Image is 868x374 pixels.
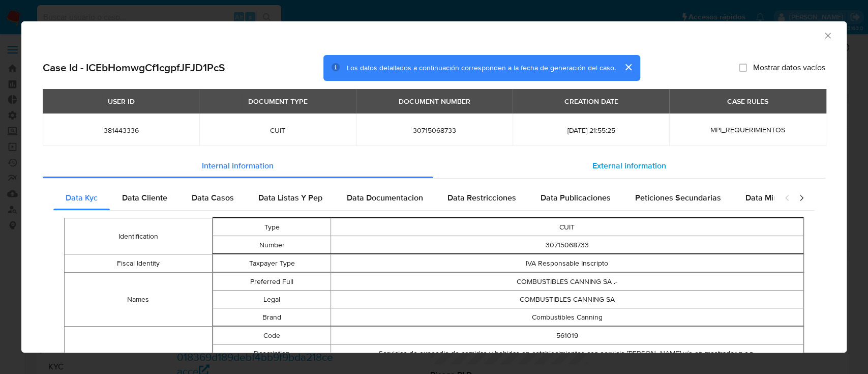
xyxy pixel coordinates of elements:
[447,192,516,204] span: Data Restricciones
[213,218,331,236] td: Type
[331,308,803,326] td: Combustibles Canning
[331,218,803,236] td: CUIT
[213,327,331,344] td: Code
[721,93,774,110] div: CASE RULES
[213,291,331,308] td: Legal
[192,192,234,204] span: Data Casos
[65,254,213,273] td: Fiscal Identity
[739,64,747,72] input: Mostrar datos vacíos
[258,192,322,204] span: Data Listas Y Pep
[43,154,825,178] div: Detailed info
[331,273,803,291] td: COMBUSTIBLES CANNING SA .-
[745,192,801,204] span: Data Minoridad
[66,192,98,204] span: Data Kyc
[331,291,803,308] td: COMBUSTIBLES CANNING SA
[823,31,832,40] button: Cerrar ventana
[213,344,331,362] td: Description
[202,160,274,171] span: Internal information
[213,236,331,254] td: Number
[592,160,666,171] span: External information
[393,93,476,110] div: DOCUMENT NUMBER
[65,218,213,254] td: Identification
[242,93,314,110] div: DOCUMENT TYPE
[347,63,616,73] span: Los datos detallados a continuación corresponden a la fecha de generación del caso.
[212,126,344,135] span: CUIT
[213,273,331,291] td: Preferred Full
[558,93,624,110] div: CREATION DATE
[213,254,331,272] td: Taxpayer Type
[331,327,803,344] td: 561019
[616,55,640,79] button: cerrar
[331,344,803,362] td: Servicios de expendio de comidas y bebidas en establecimientos con servicio [PERSON_NAME] y/o en ...
[331,236,803,254] td: 30715068733
[213,308,331,326] td: Brand
[347,192,423,204] span: Data Documentacion
[635,192,721,204] span: Peticiones Secundarias
[55,126,187,135] span: 381443336
[541,192,611,204] span: Data Publicaciones
[122,192,167,204] span: Data Cliente
[21,21,847,353] div: closure-recommendation-modal
[65,273,213,327] td: Names
[710,125,785,135] span: MPI_REQUERIMIENTOS
[102,93,141,110] div: USER ID
[43,61,225,74] h2: Case Id - ICEbHomwgCf1cgpfJFJD1PcS
[525,126,657,135] span: [DATE] 21:55:25
[331,254,803,272] td: IVA Responsable Inscripto
[753,63,825,73] span: Mostrar datos vacíos
[53,186,774,210] div: Detailed internal info
[368,126,500,135] span: 30715068733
